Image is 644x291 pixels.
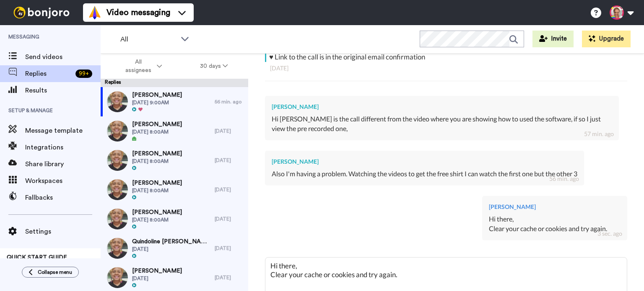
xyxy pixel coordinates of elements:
span: Share library [25,159,101,169]
div: [DATE] [215,216,244,222]
div: Hi there, Clear your cache or cookies and try again. [489,214,621,234]
a: [PERSON_NAME][DATE] 8:00AM[DATE] [101,146,248,175]
div: 3 sec. ago [597,229,622,238]
span: [DATE] 8:00AM [132,216,182,223]
span: [PERSON_NAME] [132,91,182,99]
img: vm-color.svg [88,6,101,19]
img: 0aace5f9-28c2-44a1-885c-ee704e9629b6-thumb.jpg [107,150,128,171]
a: [PERSON_NAME][DATE] 8:00AM[DATE] [101,204,248,234]
button: Collapse menu [22,267,79,278]
div: Also I'm having a problem. Watching the videos to get the free shirt I can watch the first one bu... [272,169,577,179]
span: [PERSON_NAME] [132,149,182,158]
span: Replies [25,69,72,79]
img: dea53bfd-925c-46a4-aa3b-ce620beb719b-thumb.jpg [107,267,128,288]
span: Fallbacks [25,193,101,203]
span: All assignees [121,58,155,75]
div: [DATE] [215,128,244,134]
div: [DATE] [215,157,244,164]
span: Message template [25,126,101,136]
span: [DATE] 8:00AM [132,187,182,194]
span: [DATE] 8:00AM [132,129,182,135]
div: Hi [PERSON_NAME] is the call different from the video where you are showing how to used the softw... [272,114,612,134]
span: [PERSON_NAME] [132,208,182,216]
img: 84f75f2f-ea57-4964-b256-e7532b881315-thumb.jpg [107,121,128,142]
span: Settings [25,227,101,237]
span: [PERSON_NAME] [132,267,182,275]
div: 99 + [75,70,92,78]
div: 56 min. ago [549,175,579,183]
a: Quindoline [PERSON_NAME][DATE][DATE] [101,234,248,263]
div: [DATE] [270,64,622,72]
span: [DATE] [132,246,210,252]
button: All assignees [102,54,181,78]
span: Collapse menu [38,269,72,276]
button: Invite [532,31,574,47]
div: [DATE] [215,274,244,281]
a: [PERSON_NAME][DATE] 8:00AM[DATE] [101,116,248,146]
button: Upgrade [582,31,631,47]
div: [DATE] [215,186,244,193]
span: Send videos [25,52,101,62]
div: 57 min. ago [584,130,614,138]
div: [DATE] [215,245,244,252]
div: Replies [101,79,248,87]
span: [PERSON_NAME] [132,120,182,129]
img: c2176492-b87f-40e3-8049-5156a5539fac-thumb.jpg [107,209,128,229]
img: dea53bfd-925c-46a4-aa3b-ce620beb719b-thumb.jpg [107,238,128,259]
div: [PERSON_NAME] [489,203,621,211]
span: Workspaces [25,176,101,186]
span: Integrations [25,142,101,152]
span: [DATE] 9:00AM [132,99,182,106]
img: 0aace5f9-28c2-44a1-885c-ee704e9629b6-thumb.jpg [107,179,128,200]
a: [PERSON_NAME][DATE] 8:00AM[DATE] [101,175,248,204]
span: All [120,34,177,44]
img: fac87ee1-fa42-4167-9b73-c1ba94c57ba2-thumb.jpg [107,91,128,112]
span: [DATE] 8:00AM [132,158,182,165]
img: bj-logo-header-white.svg [10,7,73,18]
div: 56 min. ago [215,98,244,105]
button: 30 days [181,59,247,74]
div: [PERSON_NAME] [272,103,612,111]
span: [DATE] [132,275,182,282]
span: Results [25,85,101,95]
a: [PERSON_NAME][DATE] 9:00AM56 min. ago [101,87,248,116]
span: Quindoline [PERSON_NAME] [132,237,210,246]
span: QUICK START GUIDE [7,255,67,260]
div: [PERSON_NAME] [272,157,577,166]
span: [PERSON_NAME] [132,179,182,187]
span: Video messaging [106,7,170,18]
